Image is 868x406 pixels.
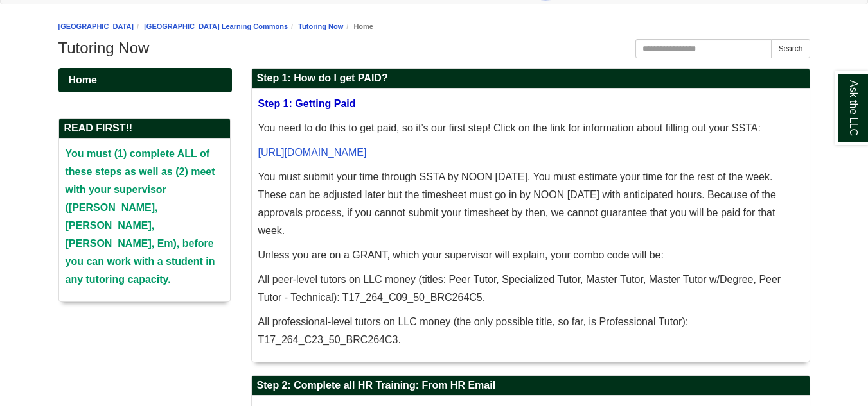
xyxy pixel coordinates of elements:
strong: You must (1) complete ALL of these steps as well as (2) meet with your supervisor ([PERSON_NAME],... [66,148,215,285]
h2: Step 2: Complete all HR Training: From HR Email [252,376,810,396]
p: You need to do this to get paid, so it’s our first step! Click on the link for information about ... [258,119,803,137]
li: Home [343,21,373,33]
button: Search [771,39,810,58]
a: Home [58,68,232,92]
span: Home [69,74,97,85]
p: All professional-level tutors on LLC money (the only possible title, so far, is Professional Tuto... [258,313,803,349]
a: [URL][DOMAIN_NAME] [258,147,367,158]
h2: Step 1: How do I get PAID? [252,69,810,89]
h2: READ FIRST!! [59,119,230,139]
p: You must submit your time through SSTA by NOON [DATE]. You must estimate your time for the rest o... [258,168,803,240]
a: [GEOGRAPHIC_DATA] Learning Commons [144,22,288,30]
p: All peer-level tutors on LLC money (titles: Peer Tutor, Specialized Tutor, Master Tutor, Master T... [258,271,803,307]
h1: Tutoring Now [58,39,810,57]
a: Tutoring Now [298,22,343,30]
a: [GEOGRAPHIC_DATA] [58,22,134,30]
p: Unless you are on a GRANT, which your supervisor will explain, your combo code will be: [258,246,803,264]
nav: breadcrumb [58,21,810,33]
div: Guide Pages [58,68,232,315]
span: Step 1: Getting Paid [258,98,356,109]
